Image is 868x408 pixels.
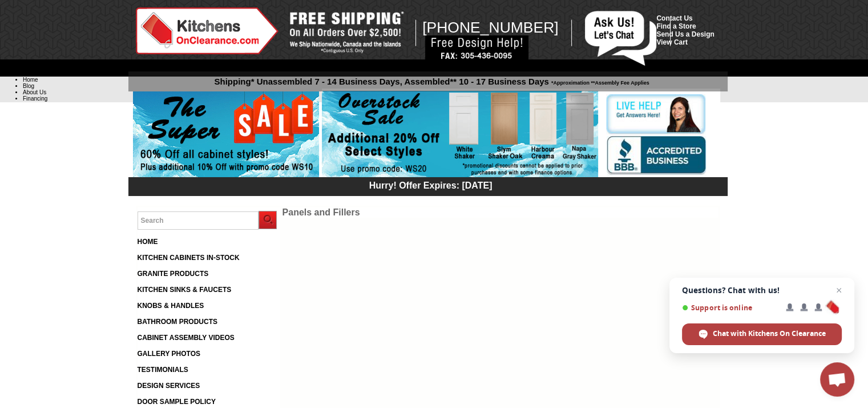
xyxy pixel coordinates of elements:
span: *Approximation **Assembly Fee Applies [549,77,649,86]
a: BATHROOM PRODUCTS [138,318,217,326]
td: Panels and Fillers [282,207,718,218]
a: Financing [23,95,47,102]
span: Chat with Kitchens On Clearance [713,329,826,339]
a: Blog [23,83,34,89]
a: GRANITE PRODUCTS [138,270,209,278]
img: Kitchens on Clearance Logo [136,7,278,54]
p: Shipping* Unassembled 7 - 14 Business Days, Assembled** 10 - 17 Business Days [134,71,728,86]
a: GALLERY PHOTOS [138,350,200,358]
a: KITCHEN CABINETS IN-STOCK [138,254,240,262]
span: [PHONE_NUMBER] [422,19,559,36]
a: DOOR SAMPLE POLICY [138,398,216,406]
a: KITCHEN SINKS & FAUCETS [138,286,232,294]
span: Questions? Chat with us! [682,286,842,295]
a: HOME [138,238,158,246]
a: View Cart [656,38,687,46]
span: Chat with Kitchens On Clearance [682,323,842,345]
a: Find a Store [656,22,696,30]
a: Contact Us [656,14,692,22]
a: DESIGN SERVICES [138,382,200,390]
span: Support is online [682,303,778,312]
a: Send Us a Design [656,30,714,38]
a: About Us [23,89,46,95]
a: TESTIMONIALS [138,366,188,374]
a: KNOBS & HANDLES [138,302,204,310]
a: Open chat [820,362,854,397]
div: Hurry! Offer Expires: [DATE] [134,179,728,191]
input: Submit [259,211,277,229]
a: CABINET ASSEMBLY VIDEOS [138,334,235,342]
a: Home [23,77,38,83]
